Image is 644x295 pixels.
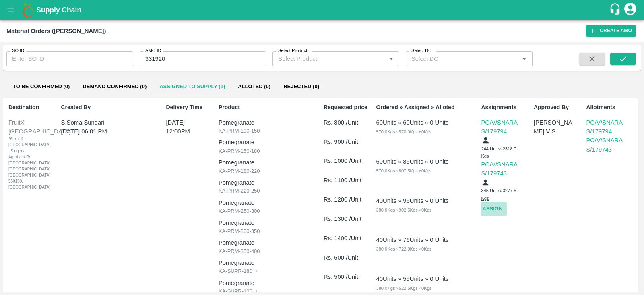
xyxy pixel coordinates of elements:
[219,227,320,235] p: KA-PRM-300-350
[481,160,521,178] p: PO/V/SNARAS/179743
[376,168,431,173] span: 570.0 Kgs » 807.5 Kgs » 0 Kgs
[376,196,448,205] div: 40 Units » 95 Units » 0 Units
[324,137,373,146] p: Rs. 900 /Unit
[324,272,373,281] p: Rs. 500 /Unit
[61,127,153,136] p: [DATE] 06:01 PM
[481,178,521,202] div: 345 Units » 3277.5 Kgs
[20,2,36,18] img: logo
[219,258,320,267] p: Pomegranate
[6,26,106,36] div: Material Orders ([PERSON_NAME])
[324,253,373,262] p: Rs. 600 /Unit
[8,136,37,190] div: FruitX [GEOGRAPHIC_DATA] , Singena Agrahara Rd, [GEOGRAPHIC_DATA], [GEOGRAPHIC_DATA], [GEOGRAPHIC...
[481,103,530,112] p: Assignments
[153,77,231,96] button: Assigned to Supply (1)
[586,118,626,136] p: PO/V/SNARAS/179794
[219,103,320,112] p: Product
[166,103,215,112] p: Delivery Time
[278,48,307,54] label: Select Product
[277,77,326,96] button: Rejected (0)
[76,77,153,96] button: Demand Confirmed (0)
[324,156,373,165] p: Rs. 1000 /Unit
[219,247,320,256] p: KA-PRM-350-400
[376,208,431,212] span: 380.0 Kgs » 902.5 Kgs » 0 Kgs
[324,176,373,185] p: Rs. 1100 /Unit
[36,4,609,16] a: Supply Chain
[376,274,448,283] div: 40 Units » 55 Units » 0 Units
[8,118,56,136] div: FruitX [GEOGRAPHIC_DATA]
[376,235,448,244] div: 40 Units » 76 Units » 0 Units
[219,118,320,127] p: Pomegranate
[609,3,623,17] div: customer-support
[219,158,320,167] p: Pomegranate
[376,286,431,291] span: 380.0 Kgs » 522.5 Kgs » 0 Kgs
[376,129,431,134] span: 570.0 Kgs » 570.0 Kgs » 0 Kgs
[231,77,277,96] button: Alloted (0)
[586,103,635,112] p: Allotments
[219,187,320,195] p: KA-PRM-220-250
[219,198,320,207] p: Pomegranate
[2,1,20,19] button: open drawer
[586,25,636,37] button: Create AMO
[623,2,638,19] div: account of current user
[408,54,506,64] input: Select DC
[61,118,153,127] p: S.Soma Sundari
[324,103,373,112] p: Requested price
[219,167,320,175] p: KA-PRM-180-220
[219,267,320,275] p: KA-SUPR-180++
[219,207,320,215] p: KA-PRM-250-300
[324,195,373,204] p: Rs. 1200 /Unit
[6,51,133,66] input: Enter SO ID
[324,118,373,127] p: Rs. 800 /Unit
[219,127,320,135] p: KA-PRM-100-150
[411,48,431,54] label: Select DC
[586,136,626,154] p: PO/V/SNARAS/179743
[376,118,448,127] div: 60 Units » 60 Units » 0 Units
[519,54,529,64] button: Open
[145,48,161,54] label: AMO ID
[534,118,574,136] p: [PERSON_NAME] V S
[376,247,431,251] span: 380.0 Kgs » 722.0 Kgs » 0 Kgs
[219,278,320,287] p: Pomegranate
[12,48,24,54] label: SO ID
[324,234,373,243] p: Rs. 1400 /Unit
[219,178,320,187] p: Pomegranate
[219,238,320,247] p: Pomegranate
[6,77,76,96] button: To Be Confirmed (0)
[534,103,583,112] p: Approved By
[275,54,384,64] input: Select Product
[481,136,521,160] div: 244 Units » 2318.0 Kgs
[376,157,448,166] div: 60 Units » 85 Units » 0 Units
[386,54,396,64] button: Open
[219,138,320,147] p: Pomegranate
[8,103,58,112] p: Destination
[324,214,373,223] p: Rs. 1300 /Unit
[219,218,320,227] p: Pomegranate
[61,103,163,112] p: Created By
[376,103,478,112] p: Ordered » Assigned » Alloted
[166,118,205,136] p: [DATE] 12:00PM
[481,202,507,216] button: Assign
[36,6,81,14] b: Supply Chain
[140,51,266,66] input: Enter AMO ID
[481,118,521,136] p: PO/V/SNARAS/179794
[219,147,320,155] p: KA-PRM-150-180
